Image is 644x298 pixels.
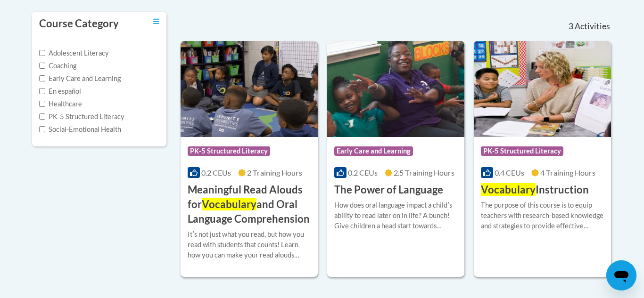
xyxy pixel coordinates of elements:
img: Course Logo [474,41,611,137]
h3: The Power of Language [334,183,443,197]
div: The purpose of this course is to equip teachers with research-based knowledge and strategies to p... [481,200,604,231]
span: 0.2 CEUs [201,168,231,177]
label: Coaching [39,61,76,71]
span: Activities [575,21,610,32]
a: Course LogoPK-5 Structured Literacy0.4 CEUs4 Training Hours VocabularyInstructionThe purpose of t... [474,41,611,277]
img: Course Logo [181,41,318,137]
img: Course Logo [327,41,464,137]
input: Checkbox for Options [39,101,45,107]
label: En español [39,86,81,97]
input: Checkbox for Options [39,88,45,94]
a: Course LogoPK-5 Structured Literacy0.2 CEUs2 Training Hours Meaningful Read Alouds forVocabularya... [181,41,318,277]
h3: Meaningful Read Alouds for and Oral Language Comprehension [188,183,311,226]
div: How does oral language impact a childʹs ability to read later on in life? A bunch! Give children ... [334,200,457,231]
input: Checkbox for Options [39,50,45,56]
label: Social-Emotional Health [39,124,121,135]
label: Healthcare [39,99,82,109]
span: 3 [569,21,573,32]
a: Course LogoEarly Care and Learning0.2 CEUs2.5 Training Hours The Power of LanguageHow does oral l... [327,41,464,277]
span: 2.5 Training Hours [394,168,454,177]
span: 4 Training Hours [540,168,595,177]
input: Checkbox for Options [39,75,45,81]
span: 2 Training Hours [247,168,302,177]
span: Early Care and Learning [334,146,413,156]
h3: Course Category [39,16,119,31]
input: Checkbox for Options [39,63,45,69]
span: 0.2 CEUs [348,168,378,177]
span: 0.4 CEUs [495,168,524,177]
iframe: Button to launch messaging window [606,260,636,290]
span: Vocabulary [202,198,256,210]
div: Itʹs not just what you read, but how you read with students that counts! Learn how you can make y... [188,229,311,260]
span: Vocabulary [481,183,536,196]
label: Adolescent Literacy [39,48,109,58]
input: Checkbox for Options [39,113,45,120]
label: Early Care and Learning [39,73,121,84]
h3: Instruction [481,183,589,197]
label: PK-5 Structured Literacy [39,112,124,122]
span: PK-5 Structured Literacy [481,146,563,156]
input: Checkbox for Options [39,126,45,132]
span: PK-5 Structured Literacy [188,146,270,156]
a: Toggle collapse [153,16,159,27]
